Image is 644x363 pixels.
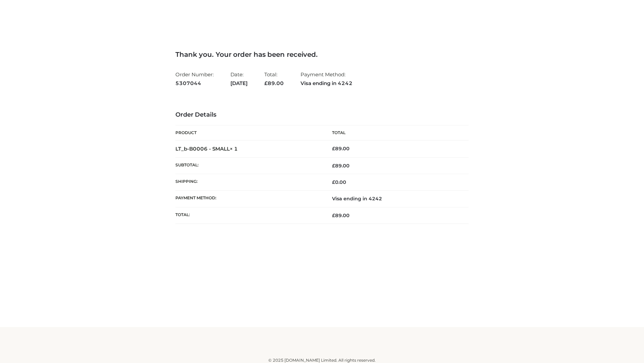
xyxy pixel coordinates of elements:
strong: × 1 [230,146,238,152]
h3: Thank you. Your order has been received. [175,50,469,58]
li: Total: [264,69,284,89]
th: Shipping: [175,174,322,191]
th: Subtotal: [175,157,322,174]
strong: [DATE] [230,79,248,88]
strong: 5307044 [175,79,214,88]
span: £ [264,80,268,86]
span: £ [332,212,335,218]
span: £ [332,146,335,152]
span: £ [332,163,335,169]
th: Total: [175,207,322,224]
td: Visa ending in 4242 [322,191,469,207]
bdi: 89.00 [332,146,350,152]
h3: Order Details [175,111,469,119]
th: Product [175,125,322,140]
li: Payment Method: [301,69,353,89]
th: Payment method: [175,191,322,207]
th: Total [322,125,469,140]
bdi: 0.00 [332,179,346,185]
li: Date: [230,69,248,89]
span: 89.00 [264,80,284,86]
strong: Visa ending in 4242 [301,79,353,88]
span: 89.00 [332,212,350,218]
li: Order Number: [175,69,214,89]
strong: LT_b-B0006 - SMALL [175,146,238,152]
span: 89.00 [332,163,350,169]
span: £ [332,179,335,185]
